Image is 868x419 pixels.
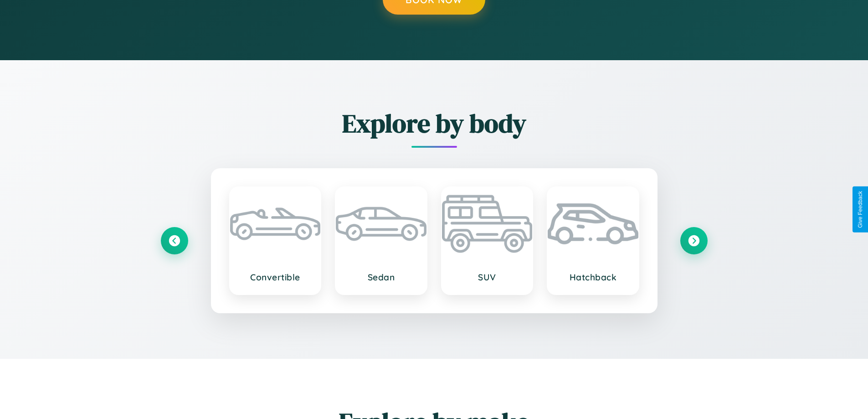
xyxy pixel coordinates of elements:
[239,272,312,283] h3: Convertible
[857,191,863,228] div: Give Feedback
[345,272,417,283] h3: Sedan
[557,272,629,283] h3: Hatchback
[451,272,524,283] h3: SUV
[161,106,708,141] h2: Explore by body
